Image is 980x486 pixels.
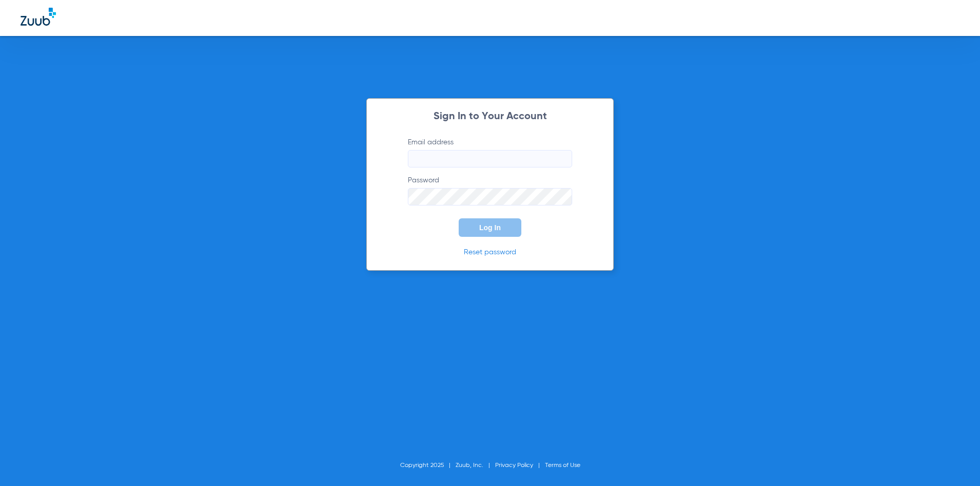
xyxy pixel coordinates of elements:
[408,137,572,167] label: Email address
[464,249,516,256] a: Reset password
[21,8,56,26] img: Zuub Logo
[408,175,572,205] label: Password
[408,188,572,205] input: Password
[459,218,521,237] button: Log In
[479,223,501,232] span: Log In
[929,437,980,486] iframe: Chat Widget
[545,462,580,469] a: Terms of Use
[392,111,588,122] h2: Sign In to Your Account
[495,462,533,469] a: Privacy Policy
[408,150,572,167] input: Email address
[456,460,495,471] li: Zuub, Inc.
[400,460,456,471] li: Copyright 2025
